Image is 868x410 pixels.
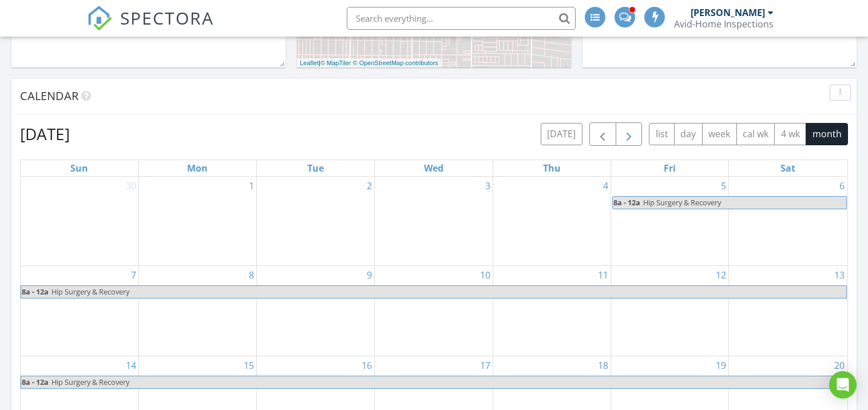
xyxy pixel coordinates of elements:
[20,122,70,145] h2: [DATE]
[364,266,374,284] a: Go to December 9, 2025
[601,177,611,195] a: Go to December 4, 2025
[422,160,446,176] a: Wednesday
[714,356,728,375] a: Go to December 19, 2025
[478,266,493,284] a: Go to December 10, 2025
[829,371,857,399] div: Open Intercom Messenger
[320,59,351,66] a: © MapTiler
[305,160,326,176] a: Tuesday
[375,177,493,266] td: Go to December 3, 2025
[483,177,493,195] a: Go to December 3, 2025
[736,123,775,145] button: cal wk
[257,177,375,266] td: Go to December 2, 2025
[649,123,675,145] button: list
[616,122,643,146] button: Next month
[837,177,847,195] a: Go to December 6, 2025
[138,177,256,266] td: Go to December 1, 2025
[613,197,641,209] span: 8a - 12a
[674,123,703,145] button: day
[185,160,210,176] a: Monday
[359,356,374,375] a: Go to December 16, 2025
[124,356,138,375] a: Go to December 14, 2025
[643,197,721,208] span: Hip Surgery & Recovery
[353,59,438,66] a: © OpenStreetMap contributors
[541,123,582,145] button: [DATE]
[124,177,138,195] a: Go to November 30, 2025
[21,266,138,356] td: Go to December 7, 2025
[87,15,214,39] a: SPECTORA
[247,266,256,284] a: Go to December 8, 2025
[51,377,129,387] span: Hip Surgery & Recovery
[832,266,847,284] a: Go to December 13, 2025
[611,177,728,266] td: Go to December 5, 2025
[51,286,129,297] span: Hip Surgery & Recovery
[691,7,765,18] div: [PERSON_NAME]
[596,266,611,284] a: Go to December 11, 2025
[120,6,214,30] span: SPECTORA
[714,266,728,284] a: Go to December 12, 2025
[702,123,737,145] button: week
[729,266,847,356] td: Go to December 13, 2025
[596,356,611,375] a: Go to December 18, 2025
[21,376,49,388] span: 8a - 12a
[20,88,78,104] span: Calendar
[729,177,847,266] td: Go to December 6, 2025
[129,266,138,284] a: Go to December 7, 2025
[138,266,256,356] td: Go to December 8, 2025
[541,160,563,176] a: Thursday
[241,356,256,375] a: Go to December 15, 2025
[611,266,728,356] td: Go to December 12, 2025
[832,356,847,375] a: Go to December 20, 2025
[21,286,49,298] span: 8a - 12a
[778,160,798,176] a: Saturday
[674,18,774,30] div: Avid-Home Inspections
[661,160,678,176] a: Friday
[247,177,256,195] a: Go to December 1, 2025
[774,123,806,145] button: 4 wk
[257,266,375,356] td: Go to December 9, 2025
[297,58,441,68] div: |
[68,160,90,176] a: Sunday
[87,6,112,31] img: The Best Home Inspection Software - Spectora
[300,59,319,66] a: Leaflet
[493,266,611,356] td: Go to December 11, 2025
[375,266,493,356] td: Go to December 10, 2025
[493,177,611,266] td: Go to December 4, 2025
[21,177,138,266] td: Go to November 30, 2025
[589,122,616,146] button: Previous month
[478,356,493,375] a: Go to December 17, 2025
[719,177,728,195] a: Go to December 5, 2025
[347,7,576,30] input: Search everything...
[806,123,848,145] button: month
[364,177,374,195] a: Go to December 2, 2025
